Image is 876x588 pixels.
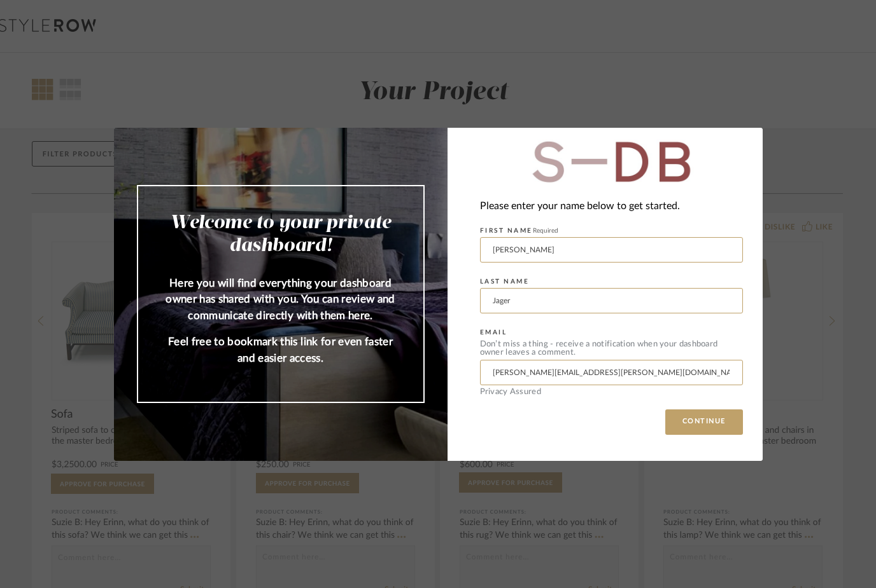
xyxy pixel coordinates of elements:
div: Don’t miss a thing - receive a notification when your dashboard owner leaves a comment. [480,340,743,357]
p: Here you will find everything your dashboard owner has shared with you. You can review and commun... [164,275,398,324]
button: CONTINUE [665,409,743,435]
label: FIRST NAME [480,227,558,235]
input: Enter Last Name [480,288,743,313]
input: Enter First Name [480,237,743,263]
div: Please enter your name below to get started. [480,198,743,215]
input: Enter Email [480,360,743,385]
label: EMAIL [480,329,507,336]
label: LAST NAME [480,278,530,285]
h2: Welcome to your private dashboard! [164,212,398,257]
p: Feel free to bookmark this link for even faster and easier access. [164,334,398,366]
span: Required [533,228,558,234]
div: Privacy Assured [480,388,743,396]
